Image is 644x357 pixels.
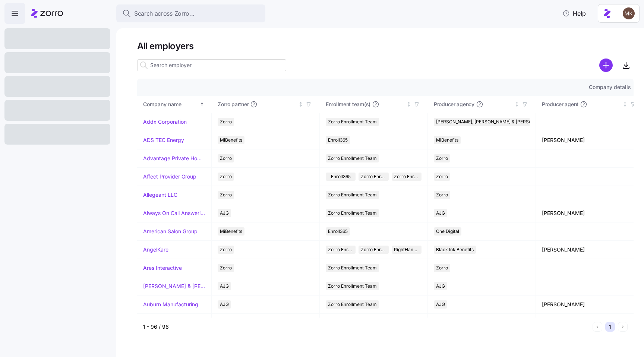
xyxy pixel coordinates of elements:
[436,118,552,126] span: [PERSON_NAME], [PERSON_NAME] & [PERSON_NAME]
[220,209,229,217] span: AJG
[436,227,459,236] span: One Digital
[328,227,348,236] span: Enroll365
[320,96,428,113] th: Enrollment team(s)Not sorted
[143,136,184,144] a: ADS TEC Energy
[143,191,177,199] a: Allegeant LLC
[328,246,353,254] span: Zorro Enrollment Team
[622,102,628,107] div: Not sorted
[328,118,377,126] span: Zorro Enrollment Team
[331,173,351,181] span: Enroll365
[436,136,458,144] span: MiBenefits
[220,300,229,309] span: AJG
[406,102,411,107] div: Not sorted
[536,131,644,149] td: [PERSON_NAME]
[137,40,634,52] h1: All employers
[116,4,265,22] button: Search across Zorro...
[536,241,644,259] td: [PERSON_NAME]
[536,296,644,314] td: [PERSON_NAME]
[143,100,198,108] div: Company name
[618,322,628,332] button: Next page
[218,101,249,108] span: Zorro partner
[605,322,615,332] button: 1
[137,96,212,113] th: Company nameSorted ascending
[220,191,232,199] span: Zorro
[436,282,445,290] span: AJG
[143,228,198,235] a: American Salon Group
[220,173,232,181] span: Zorro
[220,227,242,236] span: MiBenefits
[298,102,303,107] div: Not sorted
[143,246,168,253] a: AngelKare
[536,204,644,222] td: [PERSON_NAME]
[220,282,229,290] span: AJG
[328,136,348,144] span: Enroll365
[536,96,644,113] th: Producer agentNot sorted
[143,301,198,308] a: Auburn Manufacturing
[328,154,377,162] span: Zorro Enrollment Team
[434,101,474,108] span: Producer agency
[199,102,205,107] div: Sorted ascending
[436,209,445,217] span: AJG
[143,264,182,272] a: Ares Interactive
[143,323,590,331] div: 1 - 96 / 96
[394,246,419,254] span: RightHandMan Financial
[599,59,613,72] svg: add icon
[220,118,232,126] span: Zorro
[326,101,370,108] span: Enrollment team(s)
[436,173,448,181] span: Zorro
[143,118,187,126] a: Addx Corporation
[220,154,232,162] span: Zorro
[428,96,536,113] th: Producer agencyNot sorted
[143,282,205,290] a: [PERSON_NAME] & [PERSON_NAME]'s
[328,264,377,272] span: Zorro Enrollment Team
[623,7,635,19] img: 5ab780eebedb11a070f00e4a129a1a32
[562,9,586,18] span: Help
[436,191,448,199] span: Zorro
[328,209,377,217] span: Zorro Enrollment Team
[556,6,592,21] button: Help
[328,300,377,309] span: Zorro Enrollment Team
[436,246,474,254] span: Black Ink Benefits
[436,154,448,162] span: Zorro
[134,9,195,18] span: Search across Zorro...
[394,173,419,181] span: Zorro Enrollment Experts
[328,282,377,290] span: Zorro Enrollment Team
[212,96,320,113] th: Zorro partnerNot sorted
[542,101,578,108] span: Producer agent
[593,322,602,332] button: Previous page
[328,191,377,199] span: Zorro Enrollment Team
[220,246,232,254] span: Zorro
[137,59,286,71] input: Search employer
[514,102,520,107] div: Not sorted
[220,264,232,272] span: Zorro
[220,136,242,144] span: MiBenefits
[436,300,445,309] span: AJG
[361,173,386,181] span: Zorro Enrollment Team
[143,155,205,162] a: Advantage Private Home Care
[361,246,386,254] span: Zorro Enrollment Experts
[436,264,448,272] span: Zorro
[143,173,196,180] a: Affect Provider Group
[143,209,205,217] a: Always On Call Answering Service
